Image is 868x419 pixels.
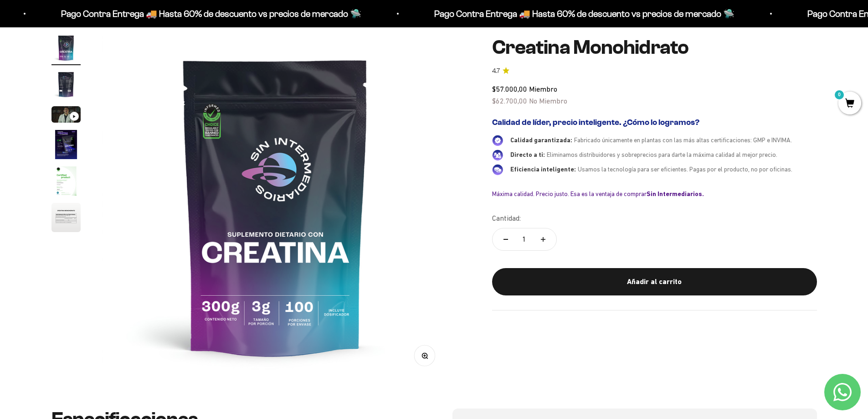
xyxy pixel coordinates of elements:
img: Creatina Monohidrato [51,130,81,159]
div: Máxima calidad. Precio justo. Esa es la ventaja de comprar [492,190,817,198]
button: Ir al artículo 4 [51,130,81,162]
span: Directo a ti: [510,151,545,158]
img: Creatina Monohidrato [51,203,81,232]
h1: Creatina Monohidrato [492,36,817,58]
span: Calidad garantizada: [510,136,572,144]
h2: Calidad de líder, precio inteligente. ¿Cómo lo logramos? [492,118,817,128]
label: Cantidad: [492,212,521,224]
p: Pago Contra Entrega 🚚 Hasta 60% de descuento vs precios de mercado 🛸 [61,6,361,21]
img: Creatina Monohidrato [51,70,81,99]
span: $57.000,00 [492,85,527,93]
img: Creatina Monohidrato [51,166,81,196]
p: Pago Contra Entrega 🚚 Hasta 60% de descuento vs precios de mercado 🛸 [434,6,734,21]
a: 4.74.7 de 5.0 estrellas [492,66,817,76]
button: Ir al artículo 6 [51,203,81,235]
img: Creatina Monohidrato [51,33,81,62]
button: Ir al artículo 3 [51,106,81,125]
img: Creatina Monohidrato [103,33,448,379]
button: Añadir al carrito [492,268,817,295]
b: Sin Intermediarios. [647,190,704,197]
img: Calidad garantizada [492,135,503,146]
mark: 0 [834,89,845,100]
span: Usamos la tecnología para ser eficientes. Pagas por el producto, no por oficinas. [578,166,792,173]
button: Aumentar cantidad [530,228,556,250]
img: Eficiencia inteligente [492,164,503,175]
span: Fabricado únicamente en plantas con las más altas certificaciones: GMP e INVIMA. [574,136,792,144]
a: 0 [838,99,861,109]
button: Ir al artículo 5 [51,166,81,198]
div: Añadir al carrito [510,276,799,288]
button: Ir al artículo 2 [51,70,81,102]
span: No Miembro [529,96,567,104]
span: 4.7 [492,66,500,76]
span: $62.700,00 [492,96,527,104]
img: Directo a ti [492,150,503,160]
button: Reducir cantidad [493,228,519,250]
span: Miembro [529,85,557,93]
span: Eliminamos distribuidores y sobreprecios para darte la máxima calidad al mejor precio. [547,151,777,158]
button: Ir al artículo 1 [51,33,81,65]
span: Eficiencia inteligente: [510,166,576,173]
